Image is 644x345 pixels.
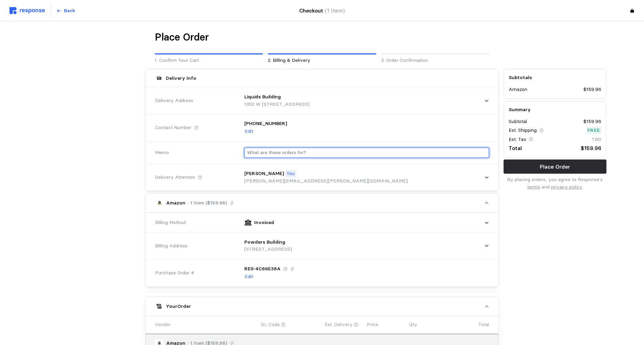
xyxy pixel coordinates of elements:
p: Place Order [540,163,570,171]
h5: Your Order [166,303,191,310]
span: Billing Address [155,242,187,250]
button: Place Order [504,159,606,174]
p: 1. Confirm Your Cart [155,57,263,64]
p: Est. Tax [509,136,526,143]
p: · 1 Item ($159.96) [188,199,227,207]
p: GL Code [261,321,280,328]
span: Purchase Order # [155,269,194,277]
p: By placing orders, you agree to Response's and [504,176,606,191]
input: What are these orders for? [247,148,486,158]
p: Edit [245,128,253,135]
a: terms [527,184,540,190]
p: Liquids Building [244,93,281,101]
a: privacy policy [551,184,582,190]
p: You [286,170,295,177]
button: Amazon· 1 Item ($159.96) [146,194,498,213]
p: Price [367,321,378,328]
span: Delivery Attention [155,174,195,181]
p: Total [478,321,489,328]
p: [PERSON_NAME][EMAIL_ADDRESS][PERSON_NAME][DOMAIN_NAME] [244,177,408,185]
p: Amazon [509,86,527,93]
p: Total [509,144,522,152]
span: Billing Method [155,219,186,226]
h1: Place Order [155,31,209,44]
p: Qty [409,321,417,328]
p: [PERSON_NAME] [244,170,284,177]
p: Back [64,7,75,15]
img: svg%3e [9,7,45,14]
span: (1 Item) [325,7,345,14]
p: Free [587,127,600,134]
div: Amazon· 1 Item ($159.96) [146,213,498,287]
button: YourOrder [146,297,498,316]
p: Est. Shipping [509,127,537,134]
p: Edit [245,273,253,280]
p: 1352 W [STREET_ADDRESS] [244,101,310,108]
p: $159.96 [583,86,601,93]
h4: Checkout [299,6,345,15]
button: Edit [244,273,253,281]
p: [PHONE_NUMBER] [244,120,287,127]
span: Delivery Address [155,97,193,104]
span: Contact Number [155,124,192,131]
p: Invoiced [254,219,274,226]
h5: Delivery Info [166,75,196,82]
button: Edit [244,127,253,135]
span: Memo [155,149,169,156]
p: RES-4C66E38A [244,265,281,273]
p: $159.96 [581,144,601,152]
p: TBD [592,136,601,143]
button: Back [52,4,79,17]
p: Subtotal [509,118,527,125]
h5: Summary [509,106,601,113]
p: Powders Building [244,239,285,246]
p: Amazon [166,199,185,207]
p: [STREET_ADDRESS] [244,246,292,253]
p: Vendor [155,321,171,328]
p: Est. Delivery [325,321,353,328]
h5: Subtotals [509,74,601,81]
p: 2. Billing & Delivery [268,57,376,64]
p: 3. Order Confirmation [381,57,489,64]
p: $159.96 [583,118,601,125]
